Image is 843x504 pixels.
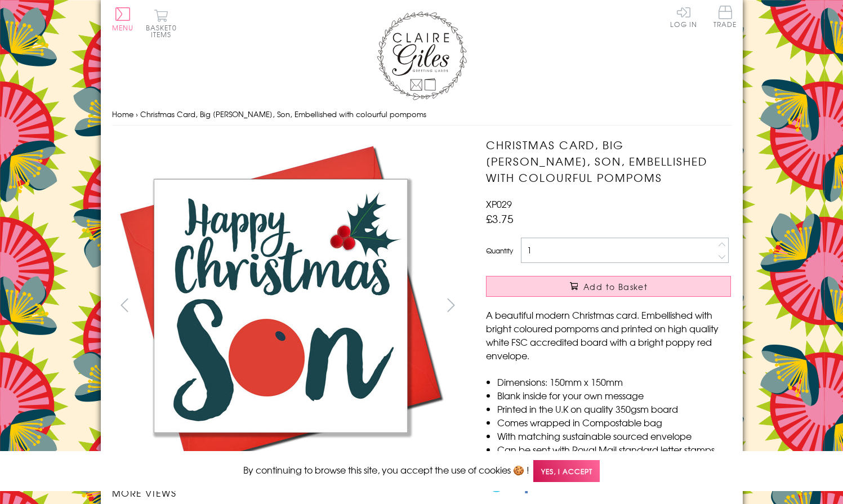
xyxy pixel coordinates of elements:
[497,389,731,402] li: Blank inside for your own message
[377,11,467,100] img: Claire Giles Greetings Cards
[486,197,512,211] span: XP029
[463,137,801,475] img: Christmas Card, Big Berry, Son, Embellished with colourful pompoms
[497,402,731,416] li: Printed in the U.K on quality 350gsm board
[112,23,134,33] span: Menu
[497,429,731,443] li: With matching sustainable sourced envelope
[111,137,449,475] img: Christmas Card, Big Berry, Son, Embellished with colourful pompoms
[112,292,137,318] button: prev
[497,416,731,429] li: Comes wrapped in Compostable bag
[533,460,600,482] span: Yes, I accept
[670,6,697,28] a: Log In
[497,375,731,389] li: Dimensions: 150mm x 150mm
[713,6,737,28] span: Trade
[112,486,464,499] h3: More views
[151,23,177,39] span: 0 items
[112,103,732,126] nav: breadcrumbs
[140,109,426,119] span: Christmas Card, Big [PERSON_NAME], Son, Embellished with colourful pompoms
[486,246,513,256] label: Quantity
[112,7,134,31] button: Menu
[112,109,133,119] a: Home
[438,292,463,318] button: next
[713,6,737,30] a: Trade
[497,443,731,456] li: Can be sent with Royal Mail standard letter stamps
[486,276,731,297] button: Add to Basket
[583,281,648,292] span: Add to Basket
[486,137,731,185] h1: Christmas Card, Big [PERSON_NAME], Son, Embellished with colourful pompoms
[146,9,177,38] button: Basket0 items
[486,211,514,226] span: £3.75
[486,308,731,362] p: A beautiful modern Christmas card. Embellished with bright coloured pompoms and printed on high q...
[136,109,138,119] span: ›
